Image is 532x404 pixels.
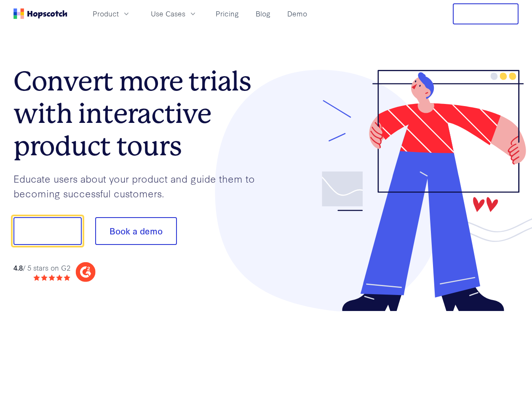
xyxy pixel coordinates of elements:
button: Use Cases [146,7,202,21]
h1: Convert more trials with interactive product tours [13,65,266,162]
button: Free Trial [453,3,519,24]
p: Educate users about your product and guide them to becoming successful customers. [13,171,266,200]
span: Product [93,8,119,19]
a: Blog [252,7,274,21]
strong: 4.8 [13,263,23,272]
a: Home [13,8,67,19]
button: Product [88,7,136,21]
div: / 5 stars on G2 [13,263,70,273]
button: Book a demo [95,217,177,245]
a: Demo [284,7,310,21]
span: Use Cases [151,8,185,19]
a: Pricing [212,7,242,21]
button: Show me! [13,217,82,245]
